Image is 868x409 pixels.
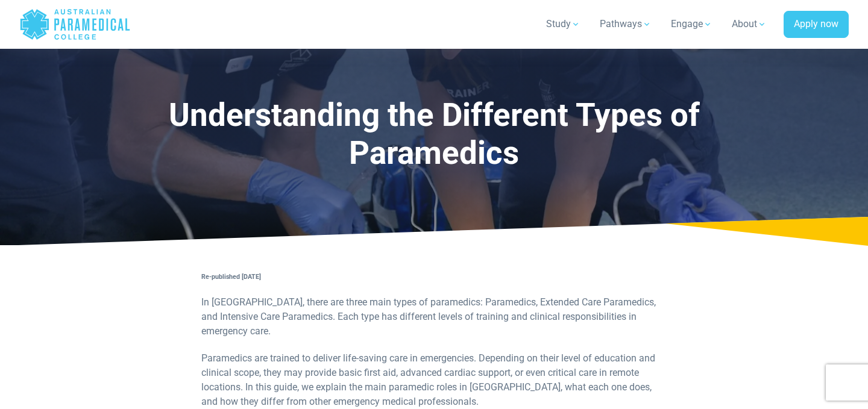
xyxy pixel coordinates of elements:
p: Paramedics are trained to deliver life-saving care in emergencies. Depending on their level of ed... [201,351,667,409]
strong: Re-published [DATE] [201,273,261,281]
h1: Understanding the Different Types of Paramedics [123,96,745,173]
a: Pathways [593,7,659,41]
a: Apply now [784,11,849,39]
a: Study [539,7,588,41]
p: In [GEOGRAPHIC_DATA], there are three main types of paramedics: Paramedics, Extended Care Paramed... [201,295,667,339]
a: Engage [664,7,720,41]
a: About [725,7,774,41]
a: Australian Paramedical College [19,5,131,44]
